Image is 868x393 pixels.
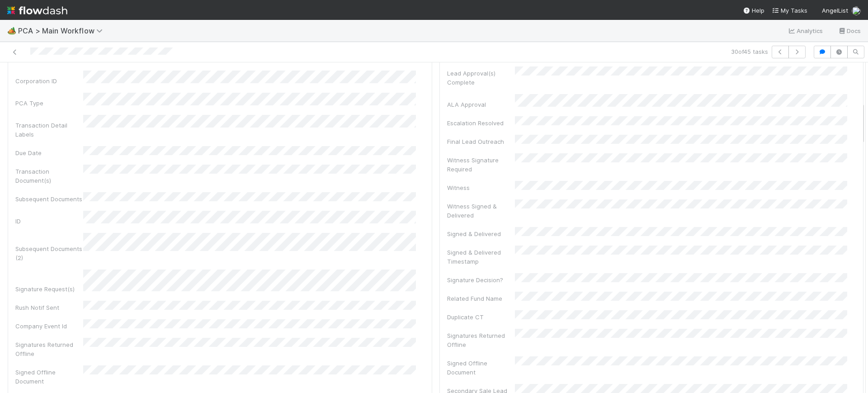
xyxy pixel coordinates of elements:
div: Witness Signature Required [447,156,515,174]
a: My Tasks [772,6,807,15]
img: avatar_fee1282a-8af6-4c79-b7c7-bf2cfad99775.png [852,6,861,15]
div: Witness [447,183,515,192]
div: Signed & Delivered Timestamp [447,248,515,266]
div: Signed Offline Document [447,359,515,377]
span: AngelList [822,7,848,14]
div: ID [15,217,83,226]
img: logo-inverted-e16ddd16eac7371096b0.svg [7,3,67,18]
div: PCA Type [15,99,83,108]
div: Final Lead Outreach [447,137,515,146]
div: ALA Approval [447,100,515,109]
div: Escalation Resolved [447,118,515,128]
div: Transaction Detail Labels [15,121,83,139]
div: Related Fund Name [447,294,515,303]
span: PCA > Main Workflow [18,26,107,35]
div: Help [743,6,764,15]
div: Signed & Delivered [447,229,515,238]
a: Docs [838,25,861,36]
div: Signatures Returned Offline [447,331,515,349]
div: Subsequent Documents [15,194,83,204]
div: Signed Offline Document [15,368,83,386]
div: Signature Request(s) [15,284,83,294]
a: Analytics [788,25,823,36]
span: My Tasks [772,7,807,14]
div: Signatures Returned Offline [15,340,83,358]
div: Rush Notif Sent [15,303,83,312]
div: Company Event Id [15,322,83,331]
div: Witness Signed & Delivered [447,202,515,220]
div: Transaction Document(s) [15,167,83,185]
div: Subsequent Documents (2) [15,244,83,262]
span: 30 of 45 tasks [731,47,768,56]
div: Duplicate CT [447,313,515,322]
div: Lead Approval(s) Complete [447,69,515,87]
div: Corporation ID [15,76,83,85]
div: Signature Decision? [447,275,515,284]
div: Due Date [15,148,83,157]
span: 🏕️ [7,27,16,34]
